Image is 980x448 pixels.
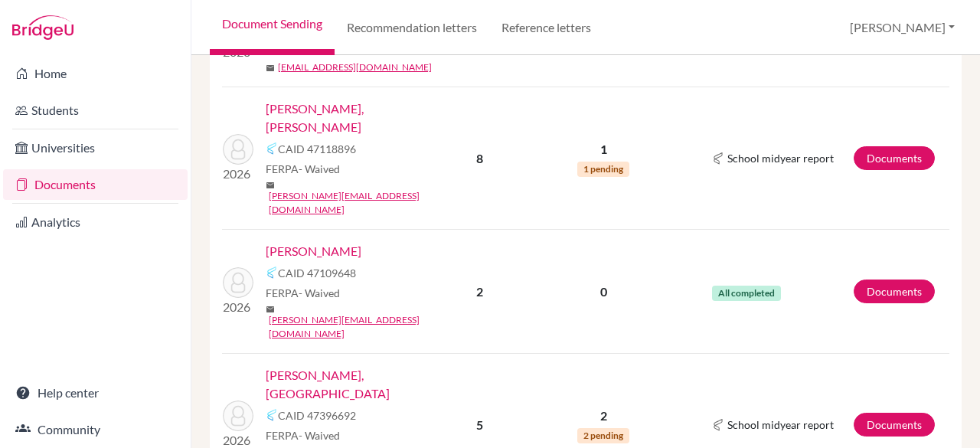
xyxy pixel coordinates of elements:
[266,181,275,190] span: mail
[854,413,935,437] a: Documents
[533,140,675,159] p: 1
[577,428,629,443] span: 2 pending
[854,280,935,303] a: Documents
[299,162,340,175] span: - Waived
[266,267,278,279] img: Common App logo
[3,378,188,408] a: Help center
[266,285,340,301] span: FERPA
[223,165,253,183] p: 2026
[278,141,356,157] span: CAID 47118896
[223,267,253,298] img: Depp, Veronika
[533,283,675,301] p: 0
[712,419,724,431] img: Common App logo
[3,132,188,163] a: Universities
[266,427,340,443] span: FERPA
[476,284,483,299] b: 2
[476,417,483,432] b: 5
[12,15,73,40] img: Bridge-U
[278,265,356,281] span: CAID 47109648
[269,313,439,341] a: [PERSON_NAME][EMAIL_ADDRESS][DOMAIN_NAME]
[266,305,275,314] span: mail
[712,286,781,301] span: All completed
[533,407,675,425] p: 2
[266,242,361,260] a: [PERSON_NAME]
[727,150,834,166] span: School midyear report
[266,366,439,403] a: [PERSON_NAME], [GEOGRAPHIC_DATA]
[266,64,275,73] span: mail
[278,407,356,423] span: CAID 47396692
[278,60,432,74] a: [EMAIL_ADDRESS][DOMAIN_NAME]
[299,429,340,442] span: - Waived
[727,417,834,433] span: School midyear report
[3,58,188,89] a: Home
[476,151,483,165] b: 8
[266,161,340,177] span: FERPA
[223,134,253,165] img: Cobb, Holden
[3,95,188,126] a: Students
[854,146,935,170] a: Documents
[299,286,340,299] span: - Waived
[266,142,278,155] img: Common App logo
[266,100,439,136] a: [PERSON_NAME], [PERSON_NAME]
[3,414,188,445] a: Community
[3,169,188,200] a: Documents
[843,13,962,42] button: [PERSON_NAME]
[223,298,253,316] p: 2026
[266,409,278,421] img: Common App logo
[269,189,439,217] a: [PERSON_NAME][EMAIL_ADDRESS][DOMAIN_NAME]
[577,162,629,177] span: 1 pending
[712,152,724,165] img: Common App logo
[3,207,188,237] a: Analytics
[223,401,253,431] img: Moseley, Madison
